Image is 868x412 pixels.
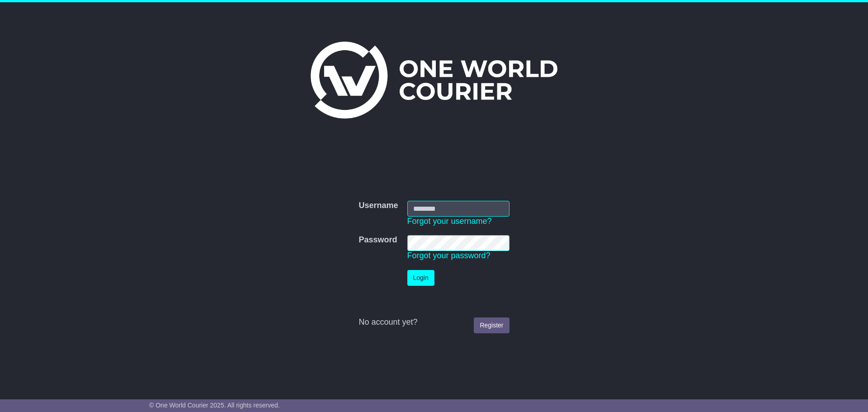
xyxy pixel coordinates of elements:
span: © One World Courier 2025. All rights reserved. [149,402,280,409]
a: Register [474,317,509,333]
button: Login [407,270,434,286]
label: Username [359,201,398,211]
a: Forgot your password? [407,251,491,260]
a: Forgot your username? [407,217,492,226]
label: Password [359,235,397,245]
div: No account yet? [359,317,509,327]
img: One World [311,42,557,118]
